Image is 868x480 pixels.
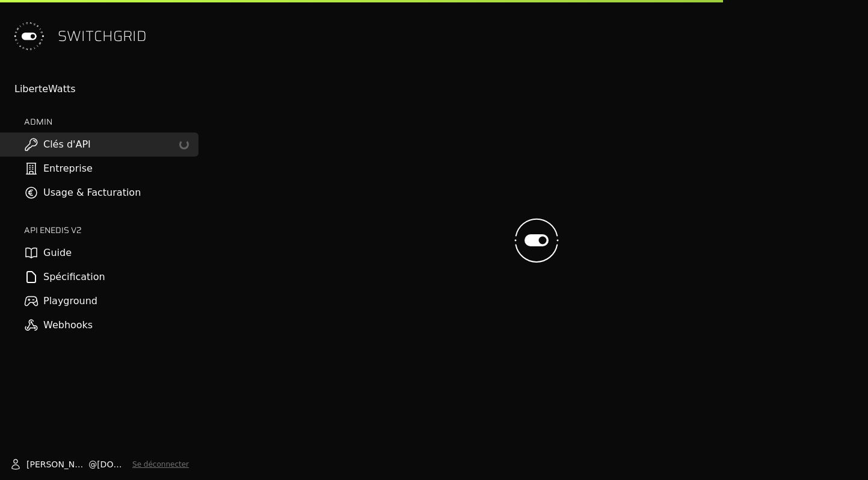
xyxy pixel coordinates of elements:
span: [PERSON_NAME].[PERSON_NAME] [26,458,88,470]
div: LiberteWatts [14,82,199,96]
span: @ [88,458,97,470]
h2: ADMIN [24,116,199,128]
span: [DOMAIN_NAME] [97,458,128,470]
div: loading [179,140,189,149]
span: SWITCHGRID [58,26,147,46]
h2: API ENEDIS v2 [24,224,199,236]
button: Se déconnecter [132,460,189,469]
img: Switchgrid Logo [10,17,48,55]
